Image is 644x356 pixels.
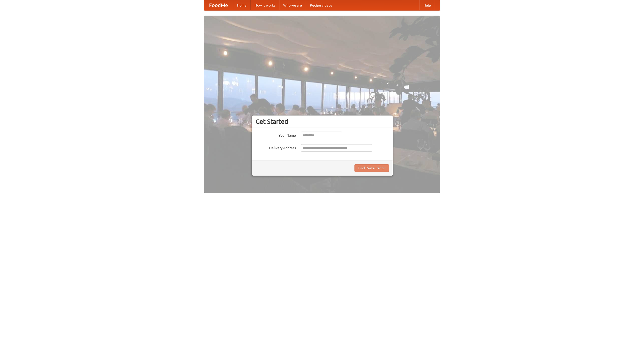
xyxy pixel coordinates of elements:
a: Help [419,0,435,10]
label: Delivery Address [256,144,296,150]
a: How it works [251,0,279,10]
a: FoodMe [204,0,233,10]
a: Home [233,0,251,10]
button: Find Restaurants! [354,164,389,172]
a: Recipe videos [306,0,336,10]
label: Your Name [256,132,296,138]
a: Who we are [279,0,306,10]
h3: Get Started [256,118,389,125]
